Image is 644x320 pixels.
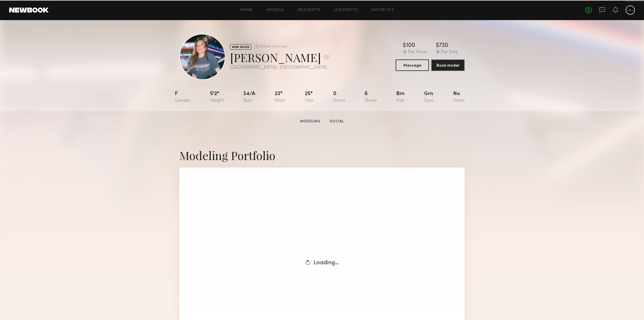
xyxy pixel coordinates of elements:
div: 34/a [243,91,255,103]
a: Home [240,8,253,12]
a: Job Posts [334,8,358,12]
div: [GEOGRAPHIC_DATA] , [GEOGRAPHIC_DATA] [230,65,329,70]
div: 5'2" [210,91,224,103]
div: 720 [439,43,448,49]
div: F [175,91,191,103]
div: Brn [396,91,405,103]
a: Modeling [298,119,323,124]
div: Modeling Portfolio [179,148,465,163]
div: Grn [424,91,434,103]
button: Book model [431,59,465,71]
div: 25" [305,91,314,103]
div: [PERSON_NAME] [230,50,329,65]
div: 0 [333,91,345,103]
a: Social [327,119,346,124]
span: Loading… [314,260,339,266]
div: 6 [365,91,377,103]
div: NEW FACES [230,44,251,50]
div: $ [436,43,439,49]
div: 100 [406,43,415,49]
a: Favorites [371,8,394,12]
div: Per Day [441,50,458,55]
div: Online +1mo ago [260,45,287,49]
a: Requests [298,8,320,12]
button: Message [396,59,429,71]
div: 23" [275,91,285,103]
div: No [453,91,465,103]
div: $ [403,43,406,49]
div: Per Hour [408,50,427,55]
a: Models [267,8,284,12]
